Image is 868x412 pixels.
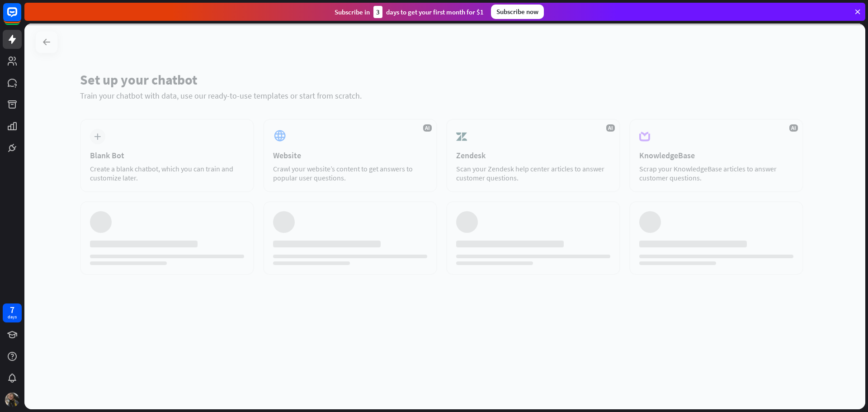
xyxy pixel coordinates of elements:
[491,5,544,19] div: Subscribe now
[3,303,22,322] a: 7 days
[10,306,14,314] div: 7
[335,6,484,18] div: Subscribe in days to get your first month for $1
[8,314,17,320] div: days
[373,6,382,18] div: 3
